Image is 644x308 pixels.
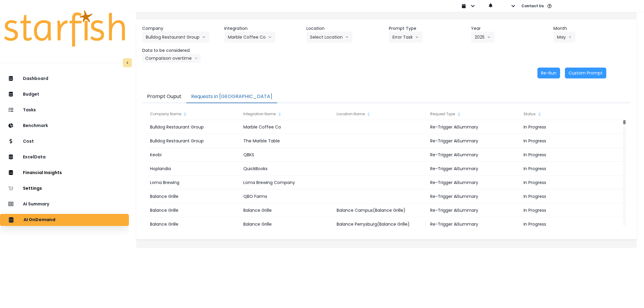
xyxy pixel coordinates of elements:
div: Status [521,108,614,120]
svg: arrow down line [195,55,198,61]
div: Re-Trigger AiSummary [427,189,520,203]
div: Re-Trigger AiSummary [427,176,520,189]
div: Balance Grille [147,203,240,217]
div: Bulldog Restaurant Group [147,120,240,134]
div: In Progress [521,176,614,189]
header: Year [471,25,548,32]
p: Cost [23,139,34,144]
div: Company Name [147,108,240,120]
header: Prompt Type [389,25,466,32]
svg: sort [457,112,461,117]
div: Re-Trigger AiSummary [427,120,520,134]
header: Company [142,25,219,32]
div: In Progress [521,189,614,203]
div: Balance Grille [147,217,240,231]
button: Mayarrow left line [553,32,575,43]
div: Re-Trigger AiSummary [427,148,520,162]
div: Keobi [147,148,240,162]
div: Re-Trigger AiSummary [427,217,520,231]
div: In Progress [521,120,614,134]
p: AI OnDemand [24,217,55,223]
button: Bulldog Restaurant Grouparrow down line [142,32,209,43]
svg: arrow down line [202,34,206,40]
div: Request Type [427,108,520,120]
button: Error Taskarrow down line [389,32,422,43]
svg: arrow down line [487,34,491,40]
p: Budget [23,92,39,97]
div: Integration Name [240,108,333,120]
header: Month [553,25,631,32]
div: In Progress [521,162,614,176]
div: Balance Perrysburg(Balance Grille) [334,217,427,231]
div: The Marble Table [240,134,333,148]
div: QBKS [240,148,333,162]
div: In Progress [521,134,614,148]
div: Re-Trigger AiSummary [427,203,520,217]
button: Re-Run [537,68,560,78]
div: Re-Trigger AiSummary [427,162,520,176]
svg: sort [537,112,542,117]
div: Balance Grille [240,217,333,231]
div: Loma Brewing [147,176,240,189]
svg: arrow down line [415,34,419,40]
header: Location [306,25,384,32]
div: Bulldog Restaurant Group [147,134,240,148]
svg: sort [183,112,187,117]
button: Requests in [GEOGRAPHIC_DATA] [186,90,277,103]
div: In Progress [521,148,614,162]
div: Location Name [334,108,427,120]
svg: arrow down line [345,34,349,40]
button: Prompt Ouput [142,90,186,103]
svg: sort [366,112,371,117]
div: QBO Farms [240,189,333,203]
div: Hoplandia [147,162,240,176]
div: Marble Coffee Co [240,120,333,134]
svg: arrow left line [568,34,572,40]
button: Marble Coffee Coarrow down line [224,32,275,43]
p: Dashboard [23,76,48,81]
p: Benchmark [23,123,48,128]
svg: arrow down line [268,34,272,40]
button: Comparison overtimearrow down line [142,54,201,63]
p: ExcelData [23,154,46,160]
div: Re-Trigger AiSummary [427,134,520,148]
p: AI Summary [23,202,49,207]
div: Balance Grille [240,203,333,217]
div: QuickBooks [240,162,333,176]
button: Custom Prompt [565,68,606,78]
div: Balance Grille [147,189,240,203]
svg: sort [277,112,282,117]
div: Loma Brewing Company [240,176,333,189]
div: In Progress [521,217,614,231]
div: In Progress [521,203,614,217]
header: Integration [224,25,302,32]
button: Select Locationarrow down line [306,32,352,43]
div: Balance Campus(Balance Grille) [334,203,427,217]
button: 2025arrow down line [471,32,494,43]
header: Data to be considered. [142,47,219,54]
p: Tasks [23,107,36,113]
